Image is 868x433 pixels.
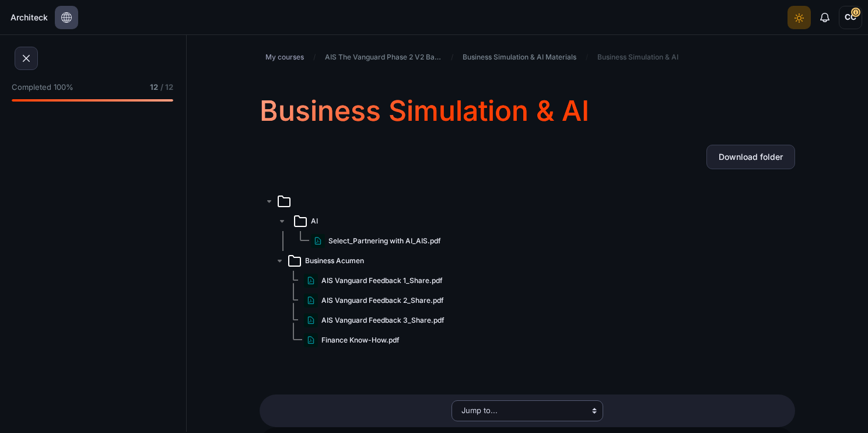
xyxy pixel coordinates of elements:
a: My courses [261,50,309,64]
span: AIS Vanguard Feedback 1_Share.pdf [321,275,443,286]
div: 100% [12,99,173,102]
button: Languages [55,6,78,29]
nav: Navigation bar [260,48,795,67]
a: AIS Vanguard Feedback 1_Share.pdfAIS Vanguard Feedback 1_Share.pdf [304,274,443,288]
img: Finance Know-How.pdf [304,333,318,347]
a: Business Simulation & AI Materials [458,50,581,64]
span: Completed 100% [12,82,73,93]
div: Light Mode [789,5,810,29]
a: AIS The Vanguard Phase 2 V2 Batch 3 [320,50,446,64]
section: Content [187,44,868,427]
span: AIS The Vanguard Phase 2 V2 Batch 3 [325,52,442,62]
span: / 12 [160,82,173,93]
span: Architeck [10,11,48,23]
img: AIS Vanguard Feedback 3_Share.pdf [304,313,318,327]
span: AIS Vanguard Feedback 3_Share.pdf [321,315,444,326]
span: AI [311,216,318,226]
img: AIS Vanguard Feedback 1_Share.pdf [304,274,318,288]
span: CC [839,6,862,29]
div: Show notification window with no new notifications [813,6,836,29]
span: Business Simulation & AI [597,52,678,62]
a: Finance Know-How.pdfFinance Know-How.pdf [304,333,400,347]
a: Select_Partnering with AI_AIS.pdfSelect_Partnering with AI_AIS.pdf [311,234,441,248]
span: 12 [150,82,158,93]
a: Architeck [6,11,48,23]
img: AIS Vanguard Feedback 2_Share.pdf [304,294,318,308]
span: AIS Vanguard Feedback 2_Share.pdf [321,295,444,306]
span: My courses [265,52,304,62]
button: Light Mode Dark Mode [787,6,811,29]
span: Business Simulation & AI Materials [463,52,576,62]
img: AI [293,214,307,228]
button: Download folder [706,145,795,169]
a: User menu [839,6,862,29]
img: Select_Partnering with AI_AIS.pdf [311,234,325,248]
span: Select_Partnering with AI_AIS.pdf [328,236,441,246]
h4: Business Simulation & AI [260,96,589,127]
span: Finance Know-How.pdf [321,335,400,345]
span: Business Acumen [305,256,364,266]
a: AIS Vanguard Feedback 3_Share.pdfAIS Vanguard Feedback 3_Share.pdf [304,313,444,327]
img: Business Acumen [288,254,302,268]
a: AIS Vanguard Feedback 2_Share.pdfAIS Vanguard Feedback 2_Share.pdf [304,294,444,308]
a: Business Simulation & AI [593,50,683,64]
